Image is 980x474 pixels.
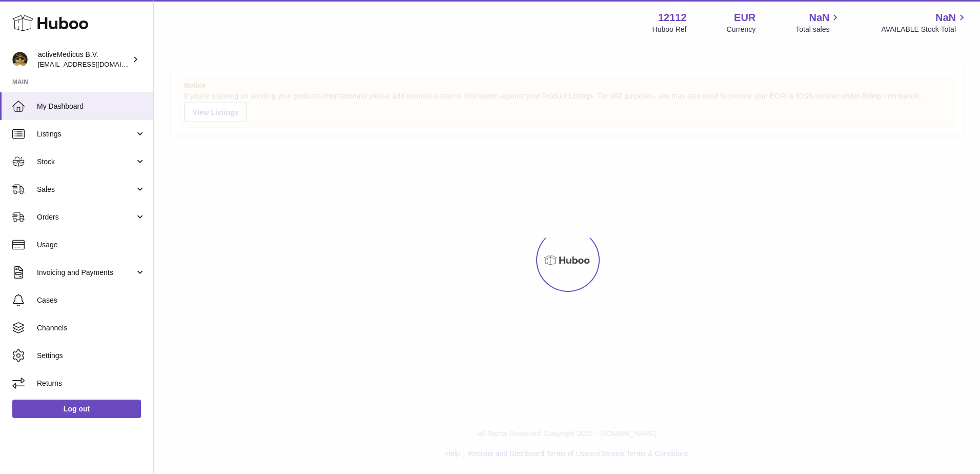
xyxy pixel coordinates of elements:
div: Currency [727,25,756,34]
div: activeMedicus B.V. [38,50,130,69]
span: NaN [809,11,829,25]
span: Settings [37,351,146,361]
span: Orders [37,212,135,222]
img: internalAdmin-12112@internal.huboo.com [12,52,28,67]
a: Log out [12,400,141,418]
span: Listings [37,129,135,139]
span: AVAILABLE Stock Total [881,25,968,34]
strong: 12112 [658,11,687,25]
span: NaN [935,11,956,25]
span: Returns [37,379,146,388]
a: NaN Total sales [795,11,841,34]
span: Sales [37,185,135,194]
a: NaN AVAILABLE Stock Total [881,11,968,34]
span: Channels [37,323,146,333]
span: Cases [37,295,146,305]
span: Stock [37,157,135,167]
span: [EMAIL_ADDRESS][DOMAIN_NAME] [38,60,151,68]
strong: EUR [734,11,756,25]
span: Usage [37,240,146,250]
div: Huboo Ref [652,25,687,34]
span: Invoicing and Payments [37,268,135,278]
span: Total sales [795,25,841,34]
span: My Dashboard [37,102,146,111]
